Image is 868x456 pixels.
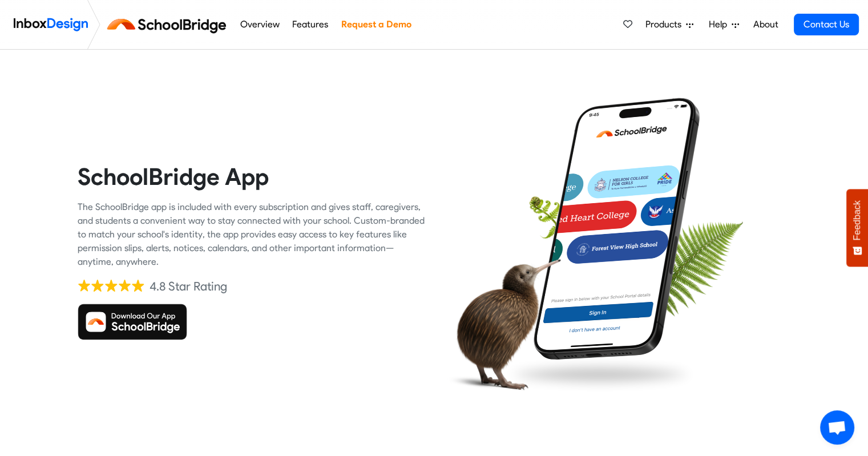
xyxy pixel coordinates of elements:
img: kiwi_bird.png [443,248,561,399]
img: phone.png [525,97,708,361]
heading: SchoolBridge App [78,162,426,191]
div: The SchoolBridge app is included with every subscription and gives staff, caregivers, and student... [78,200,426,269]
a: Contact Us [794,14,859,35]
span: Products [645,18,686,31]
a: Open chat [820,410,854,445]
a: Overview [237,13,282,36]
span: Feedback [852,200,862,240]
a: Products [641,13,698,36]
a: Help [704,13,744,36]
button: Feedback - Show survey [846,189,868,267]
a: About [750,13,781,36]
div: 4.8 Star Rating [150,278,227,295]
img: schoolbridge logo [105,11,233,38]
img: Download SchoolBridge App [78,304,187,340]
a: Request a Demo [338,13,414,36]
a: Features [289,13,332,36]
img: shadow.png [502,353,699,396]
span: Help [709,18,732,31]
